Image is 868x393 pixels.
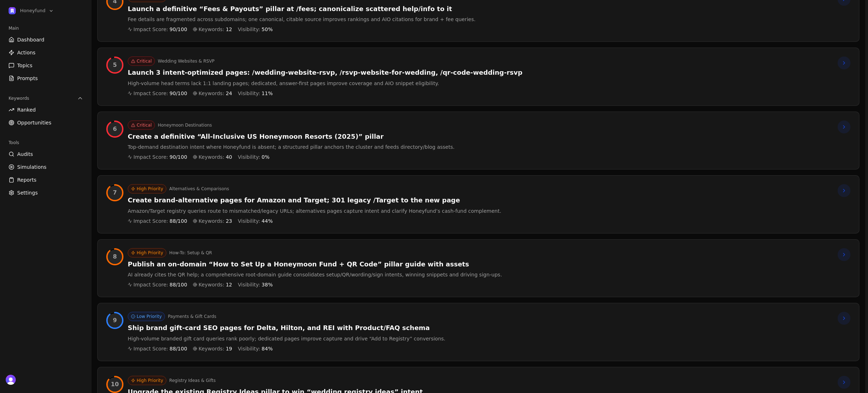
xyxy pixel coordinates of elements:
span: Impact Score: [133,281,168,288]
span: 88 /100 [170,281,187,288]
p: AI already cites the QR help; a comprehensive root‑domain guide consolidates setup/QR/wording/sig... [128,271,502,278]
span: 38 % [262,281,273,288]
button: Registry Ideas & Gifts [169,378,216,383]
span: 24 [226,90,232,97]
span: Simulations [17,163,47,171]
button: Alternatives & Comparisons [169,186,229,192]
div: Main [6,23,86,34]
span: 19 [226,345,232,352]
p: Amazon/Target registry queries route to mismatched/legacy URLs; alternatives pages capture intent... [128,207,501,215]
h3: Launch 3 intent-optimized pages: /wedding-website-rsvp, /rsvp-website-for-wedding, /qr-code-weddi... [128,69,522,77]
p: Top-demand destination intent where Honeyfund is absent; a structured pillar anchors the cluster ... [128,143,454,151]
h3: Ship brand gift‑card SEO pages for Delta, Hilton, and REI with Product/FAQ schema [128,324,445,332]
span: Keywords: [199,281,224,288]
span: Audits [17,151,33,158]
span: 88 /100 [170,345,187,352]
span: Keywords: [199,26,224,33]
p: Fee details are fragmented across subdomains; one canonical, citable source improves rankings and... [128,16,476,23]
a: Rank 8, Impact 88%High PriorityHow-To: Setup & QRPublish an on‑domain “How to Set Up a Honeymoon ... [97,239,859,298]
span: Ranked [17,106,36,113]
span: Keywords: [199,153,224,161]
a: Reports [6,174,86,186]
button: Open organization switcher [6,6,57,16]
span: Impact Score: [133,217,168,225]
a: Audits [6,148,86,160]
div: Rank 9, Impact 88% [108,313,122,328]
span: Keywords: [199,345,224,352]
span: Impact Score: [133,153,168,161]
img: 's logo [6,375,16,385]
span: Prompts [17,75,38,82]
span: Keywords: [199,217,224,225]
div: High Priority [128,248,166,257]
a: Dashboard [6,34,86,45]
span: Visibility: [238,345,260,352]
span: Opportunities [17,119,52,126]
h3: Create a definitive “All-Inclusive US Honeymoon Resorts (2025)” pillar [128,133,454,141]
button: Payments & Gift Cards [168,314,216,319]
span: Visibility: [238,281,260,288]
span: Actions [17,49,35,56]
img: Honeyfund [9,7,16,14]
span: 11 % [262,90,273,97]
span: Settings [17,189,38,196]
span: 44 % [262,217,273,225]
a: Rank 5, Impact 90%CriticalWedding Websites & RSVPLaunch 3 intent-optimized pages: /wedding-websit... [97,48,859,106]
span: Keywords: [199,90,224,97]
span: Dashboard [17,36,44,43]
span: 12 [226,281,232,288]
span: Impact Score: [133,26,168,33]
span: Visibility: [238,90,260,97]
p: High-volume branded gift card queries rank poorly; dedicated pages improve capture and drive “Add... [128,335,445,342]
span: Visibility: [238,153,260,161]
button: How-To: Setup & QR [169,250,212,256]
a: Actions [6,47,86,58]
span: Reports [17,176,36,183]
span: 90 /100 [170,153,187,161]
span: 0 % [262,153,269,161]
span: 23 [226,217,232,225]
button: Open user button [6,375,16,385]
div: Low Priority [128,312,165,321]
a: Topics [6,60,86,71]
p: High-volume head terms lack 1:1 landing pages; dedicated, answer-first pages improve coverage and... [128,80,522,87]
span: Visibility: [238,26,260,33]
button: Honeymoon Destinations [158,122,212,128]
a: Settings [6,187,86,198]
a: Rank 6, Impact 90%CriticalHoneymoon DestinationsCreate a definitive “All-Inclusive US Honeymoon R... [97,112,859,170]
a: Rank 9, Impact 88%Low PriorityPayments & Gift CardsShip brand gift‑card SEO pages for Delta, Hilt... [97,303,859,361]
a: Simulations [6,161,86,173]
button: Wedding Websites & RSVP [158,58,215,64]
a: Rank 7, Impact 88%High PriorityAlternatives & ComparisonsCreate brand‑alternative pages for Amazo... [97,175,859,234]
span: 88 /100 [170,217,187,225]
span: 12 [226,26,232,33]
div: Rank 10, Impact 85% [108,377,122,392]
a: Opportunities [6,117,86,128]
div: Tools [6,137,86,148]
span: Impact Score: [133,345,168,352]
div: Rank 6, Impact 90% [108,122,122,136]
h3: Launch a definitive “Fees & Payouts” pillar at /fees; canonicalize scattered help/info to it [128,5,476,13]
div: High Priority [128,376,166,385]
span: 50 % [262,26,273,33]
span: 90 /100 [170,90,187,97]
span: 40 [226,153,232,161]
div: High Priority [128,184,166,193]
span: Honeyfund [20,8,45,14]
span: 84 % [262,345,273,352]
a: Prompts [6,73,86,84]
div: Critical [128,57,155,66]
span: Topics [17,62,33,69]
a: Ranked [6,104,86,116]
h3: Publish an on‑domain “How to Set Up a Honeymoon Fund + QR Code” pillar guide with assets [128,260,502,269]
div: Critical [128,121,155,130]
span: 90 /100 [170,26,187,33]
h3: Create brand‑alternative pages for Amazon and Target; 301 legacy /Target to the new page [128,196,501,205]
div: Rank 7, Impact 88% [108,186,122,200]
span: Visibility: [238,217,260,225]
span: Impact Score: [133,90,168,97]
div: Rank 5, Impact 90% [108,58,122,72]
div: Rank 8, Impact 88% [108,250,122,264]
button: Keywords [6,93,86,104]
